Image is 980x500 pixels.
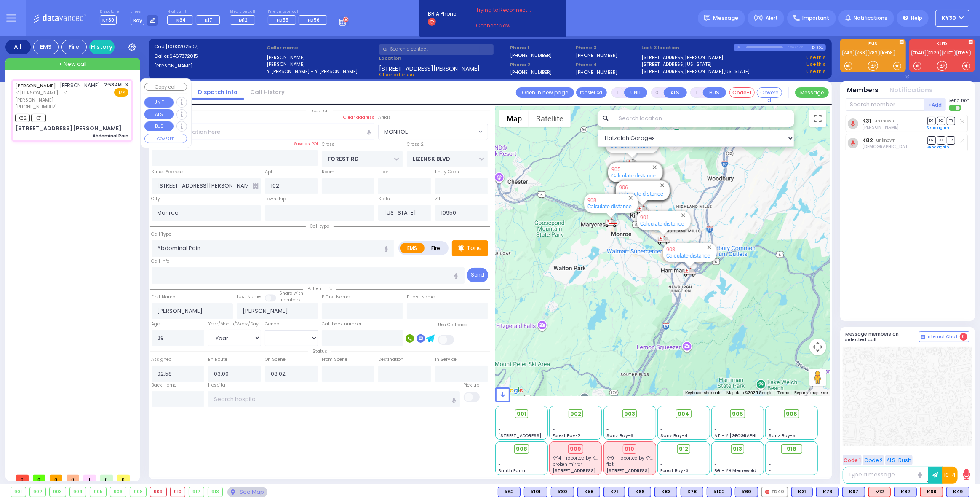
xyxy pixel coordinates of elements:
a: KYD8 [881,50,895,56]
span: - [553,426,555,433]
span: Message [713,14,739,22]
span: Trying to Reconnect... [476,6,542,14]
div: K80 [551,487,574,497]
div: BLS [628,487,651,497]
label: Cross 1 [322,141,337,148]
div: 903 [684,267,696,277]
label: Hospital [208,382,227,389]
small: Share with [279,290,303,296]
span: 906 [786,410,797,418]
a: Use this [806,61,826,68]
span: - [660,420,663,426]
label: KJFD [909,42,975,48]
input: Search location here [152,124,375,140]
span: Help [911,14,922,22]
div: K62 [498,487,521,497]
label: Assigned [152,356,172,363]
a: Call History [244,88,291,96]
label: Save as POI [294,141,318,147]
a: Send again [927,125,950,130]
span: K17 [205,16,212,23]
button: Drag Pegman onto the map to open Street View [809,369,826,386]
button: Code 1 [843,455,862,465]
span: Notifications [854,14,887,22]
span: 0 [100,475,113,481]
span: K31 [31,114,46,122]
span: Shia Grunhut [862,143,949,150]
div: K78 [681,487,703,497]
span: - [660,461,663,468]
span: KY30 [100,15,117,25]
span: [STREET_ADDRESS][PERSON_NAME] [379,65,480,71]
span: KY30 [942,14,956,22]
label: Call back number [322,321,362,328]
div: D-801 [812,44,826,51]
button: Transfer call [576,87,607,98]
span: - [499,455,501,461]
div: 903 [50,487,66,497]
div: 908 [605,218,617,228]
label: Use Callback [438,322,467,328]
button: Copy call [144,83,187,91]
span: Location [306,108,333,114]
span: SO [937,136,945,144]
label: [PHONE_NUMBER] [510,52,552,58]
label: P Last Name [407,294,435,301]
a: [STREET_ADDRESS][US_STATE] [641,61,712,68]
span: Forest Bay-3 [660,468,689,474]
img: comment-alt.png [921,335,925,339]
a: 908 [587,197,596,203]
span: members [279,297,301,303]
div: 901 [657,235,670,245]
span: Forest Bay-2 [553,433,581,439]
a: Calculate distance [609,143,653,150]
span: 0 [67,475,79,481]
span: 2:58 AM [104,82,122,88]
span: 1 [83,475,96,481]
button: KY30 [935,10,969,27]
a: Use this [806,54,826,61]
span: BG - 29 Merriewold S. [715,468,762,474]
label: En Route [208,356,227,363]
a: 903 [666,246,675,253]
div: - [769,455,815,461]
button: Code-1 [729,87,755,98]
div: K66 [628,487,651,497]
span: K82 [15,114,30,122]
span: M12 [239,16,248,23]
span: 0 [50,475,62,481]
a: K82 [862,137,873,143]
label: Cad: [154,43,264,50]
div: 902 [30,487,46,497]
div: 908 [130,487,146,497]
label: Clear address [343,114,374,121]
button: Show satellite imagery [529,110,571,127]
div: K83 [654,487,677,497]
span: - [499,426,501,433]
div: ALS [868,487,891,497]
label: ר' [PERSON_NAME] - ר' [PERSON_NAME] [267,68,376,75]
span: - [499,461,501,468]
span: MONROE [378,124,488,140]
div: BLS [603,487,625,497]
span: Important [802,14,829,22]
label: Pick up [464,382,480,389]
span: - [606,426,609,433]
div: K31 [791,487,813,497]
a: Open in new page [516,87,574,98]
label: Fire units on call [268,9,330,14]
div: 909 [150,487,166,497]
label: Gender [265,321,281,328]
span: Sanz Bay-6 [606,433,633,439]
label: On Scene [265,356,286,363]
div: Abdominal Pain [93,133,128,139]
label: From Scene [322,356,347,363]
label: EMS [400,243,425,253]
label: Medic on call [230,9,258,14]
label: Street Address [152,169,184,175]
div: BLS [816,487,839,497]
span: 901 [517,410,526,418]
a: Calculate distance [611,172,656,179]
div: JOEL FREUND [635,188,650,213]
div: BLS [498,487,521,497]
